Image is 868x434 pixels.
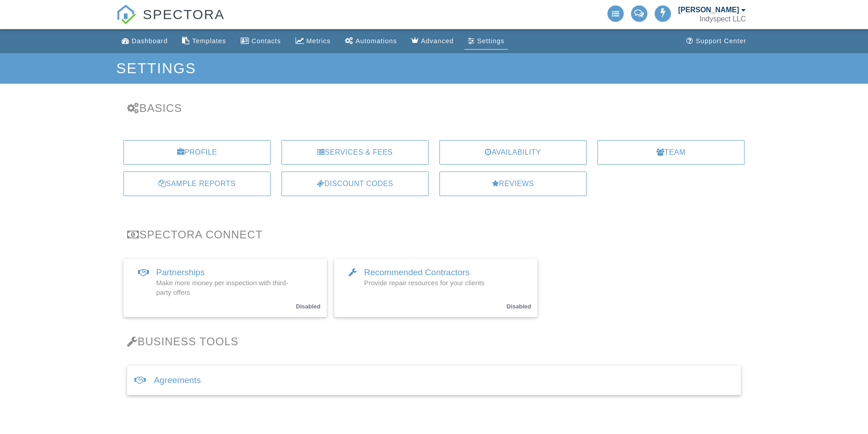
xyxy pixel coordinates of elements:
span: Partnerships [156,267,205,277]
span: SPECTORA [143,5,225,24]
a: Settings [464,33,508,50]
div: Settings [477,37,504,45]
a: SPECTORA [116,14,225,30]
h3: Basics [127,102,741,114]
div: Advanced [421,37,454,45]
h3: Business Tools [127,335,741,348]
small: Disabled [507,303,531,310]
div: Dashboard [132,37,168,45]
div: Automations [355,37,397,45]
div: Metrics [306,37,330,45]
a: Support Center [683,33,750,50]
div: Templates [192,37,226,45]
a: Services & Fees [281,140,429,165]
div: Indyspect LLC [700,15,746,24]
a: Recommended Contractors Provide repair resources for your clients Disabled [334,259,538,317]
span: Provide repair resources for your clients [364,279,484,287]
small: Disabled [296,303,321,310]
a: Contacts [237,33,285,50]
div: Agreements [127,366,741,395]
img: The Best Home Inspection Software - Spectora [116,5,136,25]
div: [PERSON_NAME] [678,5,739,15]
a: Metrics [292,33,334,50]
div: Support Center [695,37,746,45]
a: Advanced [408,33,457,50]
div: Contacts [252,37,281,45]
a: Discount Codes [281,172,429,196]
a: Partnerships Make more money per inspection with third-party offers Disabled [123,259,327,317]
a: Reviews [439,172,587,196]
a: Team [597,140,745,165]
a: Sample Reports [123,172,271,196]
span: Recommended Contractors [364,267,469,277]
h3: Spectora Connect [127,228,741,241]
a: Automations (Basic) [341,33,400,50]
a: Templates [178,33,230,50]
a: Profile [123,140,271,165]
a: Dashboard [118,33,171,50]
span: Make more money per inspection with third-party offers [156,279,288,296]
h1: Settings [116,61,752,76]
a: Availability [439,140,587,165]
